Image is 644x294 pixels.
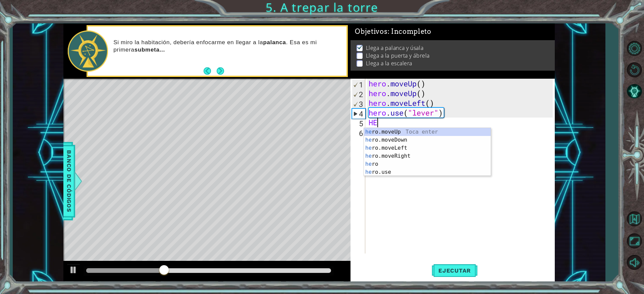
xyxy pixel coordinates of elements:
p: Llega a palanca y úsala [366,44,424,52]
button: Ctrl + P: Play [67,264,80,278]
div: 3 [352,99,365,109]
button: Back [204,67,217,75]
button: Sonido apagado [625,252,644,272]
div: Level Map [63,79,373,276]
p: Llega a la puerta y ábrela [366,52,430,59]
span: Ejecutar [432,267,478,274]
p: Si miro la habitación, debería enfocarme en llegar a la . Esa es mi primera [113,39,342,54]
div: 4 [352,109,365,119]
button: Reiniciar nivel [625,60,644,80]
div: 5 [352,119,365,128]
p: Llega a la escalera [366,60,412,67]
div: 1 [352,80,365,89]
button: Volver al mapa [625,209,644,228]
a: Volver al mapa [625,208,644,230]
div: 2 [352,89,365,99]
button: Maximizar navegador [625,231,644,250]
span: : Incompleto [388,27,431,35]
strong: palanca [263,39,286,46]
button: Shift+Enter: Ejecutar el código. [432,261,478,281]
img: Check mark for checkbox [357,44,363,50]
button: Pista IA [625,82,644,101]
button: Opciones de nivel [625,39,644,58]
span: Objetivos [355,27,431,36]
strong: submeta... [135,47,165,53]
span: Banco de códigos [64,146,74,216]
div: 6 [352,128,365,138]
button: Next [217,67,224,75]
